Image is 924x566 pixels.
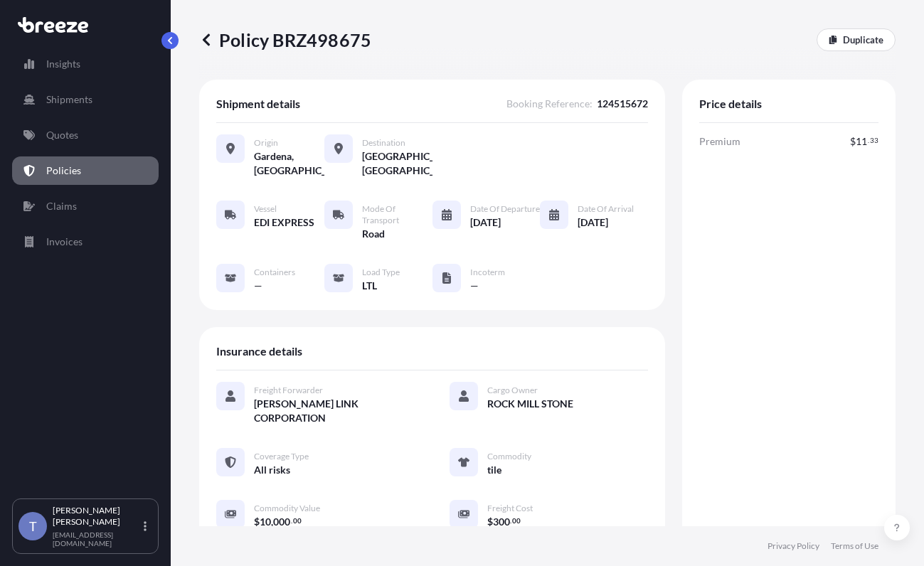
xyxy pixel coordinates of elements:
[254,215,314,230] span: EDI EXPRESS
[362,149,432,178] span: [GEOGRAPHIC_DATA], [GEOGRAPHIC_DATA]
[254,503,320,514] span: Commodity Value
[362,137,405,149] span: Destination
[699,97,762,111] span: Price details
[254,463,290,477] span: All risks
[831,540,878,552] a: Terms of Use
[362,267,400,278] span: Load Type
[12,121,159,149] a: Quotes
[12,50,159,78] a: Insights
[470,203,540,215] span: Date of Departure
[768,540,819,552] a: Privacy Policy
[362,203,432,226] span: Mode of Transport
[578,203,634,215] span: Date of Arrival
[254,279,262,293] span: —
[46,57,80,71] p: Insights
[487,503,533,514] span: Freight Cost
[254,267,295,278] span: Containers
[487,517,493,527] span: $
[254,451,309,462] span: Coverage Type
[29,519,37,533] span: T
[850,137,856,146] span: $
[510,518,511,523] span: .
[817,28,896,51] a: Duplicate
[578,215,608,230] span: [DATE]
[254,137,278,149] span: Origin
[487,463,501,477] span: tile
[12,156,159,185] a: Policies
[216,97,300,111] span: Shipment details
[470,267,505,278] span: Incoterm
[699,134,740,149] span: Premium
[291,518,292,523] span: .
[856,137,867,146] span: 11
[12,85,159,114] a: Shipments
[597,97,648,111] span: 124515672
[216,344,302,358] span: Insurance details
[53,505,141,528] p: [PERSON_NAME] [PERSON_NAME]
[46,92,92,107] p: Shipments
[254,397,415,425] span: [PERSON_NAME] LINK CORPORATION
[470,279,479,293] span: —
[271,517,273,527] span: ,
[506,97,593,111] span: Booking Reference :
[293,518,302,523] span: 00
[362,279,377,293] span: LTL
[53,530,141,548] p: [EMAIL_ADDRESS][DOMAIN_NAME]
[487,451,531,462] span: Commodity
[199,28,371,51] p: Policy BRZ498675
[868,138,869,143] span: .
[470,215,501,230] span: [DATE]
[493,517,510,527] span: 300
[870,138,878,143] span: 33
[487,397,573,411] span: ROCK MILL STONE
[362,227,385,241] span: Road
[46,128,78,142] p: Quotes
[254,517,260,527] span: $
[254,385,323,396] span: Freight Forwarder
[46,199,77,213] p: Claims
[512,518,521,523] span: 00
[12,228,159,256] a: Invoices
[260,517,271,527] span: 10
[12,192,159,220] a: Claims
[254,203,277,215] span: Vessel
[254,149,324,178] span: Gardena, [GEOGRAPHIC_DATA]
[843,33,883,47] p: Duplicate
[46,164,81,178] p: Policies
[273,517,290,527] span: 000
[46,235,83,249] p: Invoices
[487,385,538,396] span: Cargo Owner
